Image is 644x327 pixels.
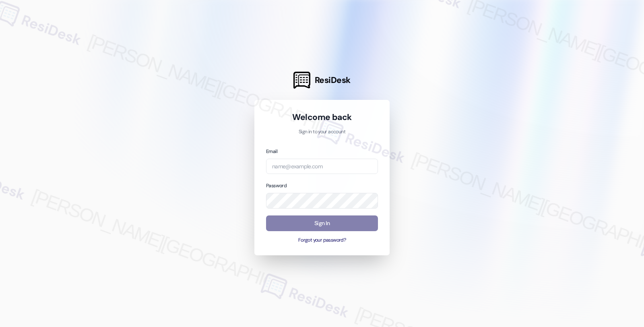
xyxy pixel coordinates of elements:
[266,182,287,189] label: Password
[266,215,378,231] button: Sign In
[266,148,277,155] label: Email
[266,112,378,123] h1: Welcome back
[315,75,351,86] span: ResiDesk
[266,237,378,244] button: Forgot your password?
[293,72,310,89] img: ResiDesk Logo
[266,128,378,136] p: Sign in to your account
[266,159,378,174] input: name@example.com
